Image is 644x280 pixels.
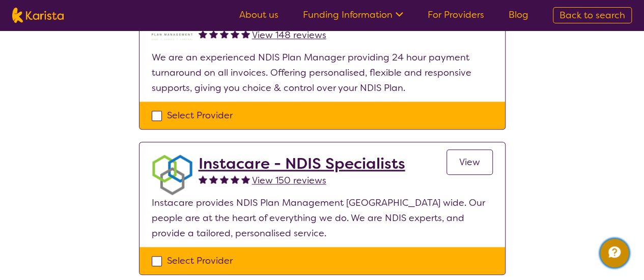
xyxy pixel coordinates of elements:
[446,149,493,175] a: View
[199,29,207,38] img: fullstar
[428,9,484,21] a: For Providers
[239,9,278,21] a: About us
[252,174,326,186] span: View 150 reviews
[303,9,403,21] a: Funding Information
[459,156,480,168] span: View
[209,175,218,183] img: fullstar
[12,8,64,23] img: Karista logo
[199,175,207,183] img: fullstar
[152,195,493,241] p: Instacare provides NDIS Plan Management [GEOGRAPHIC_DATA] wide. Our people are at the heart of ev...
[509,9,528,21] a: Blog
[220,29,229,38] img: fullstar
[241,175,250,183] img: fullstar
[152,154,192,195] img: obkhna0zu27zdd4ubuus.png
[252,27,326,43] a: View 148 reviews
[553,7,632,23] a: Back to search
[600,239,629,267] button: Channel Menu
[199,154,405,173] a: Instacare - NDIS Specialists
[252,173,326,188] a: View 150 reviews
[241,29,250,38] img: fullstar
[152,50,493,96] p: We are an experienced NDIS Plan Manager providing 24 hour payment turnaround on all invoices. Off...
[209,29,218,38] img: fullstar
[231,175,239,183] img: fullstar
[559,9,625,21] span: Back to search
[252,29,326,41] span: View 148 reviews
[220,175,229,183] img: fullstar
[231,29,239,38] img: fullstar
